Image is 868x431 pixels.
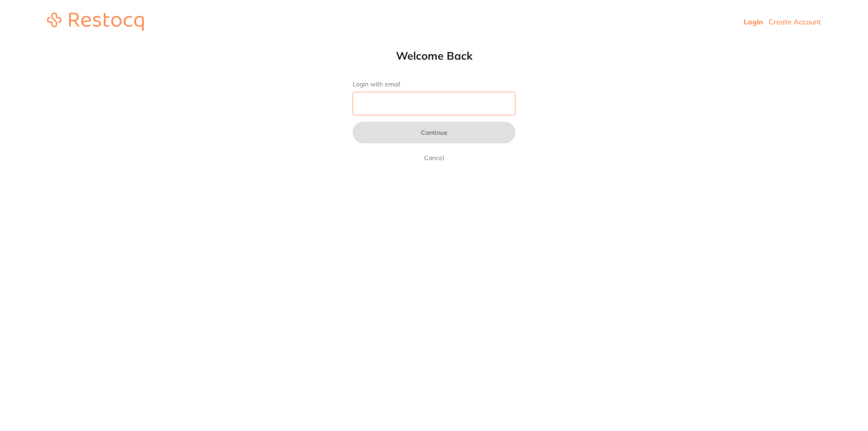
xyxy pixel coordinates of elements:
a: Cancel [422,152,446,163]
button: Continue [353,122,515,143]
a: Login [744,17,763,26]
label: Login with email [353,81,515,88]
h1: Welcome Back [335,49,533,62]
a: Create Account [769,17,821,26]
img: restocq_logo.svg [47,13,144,31]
